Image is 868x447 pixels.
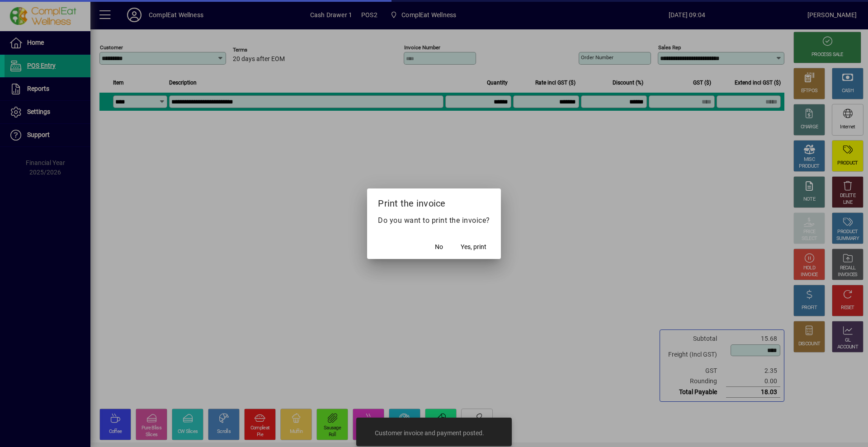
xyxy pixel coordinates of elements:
button: No [425,239,453,255]
h2: Print the invoice [367,188,501,215]
span: Yes, print [461,242,486,252]
button: Yes, print [457,239,490,255]
span: No [435,242,443,252]
p: Do you want to print the invoice? [378,215,490,226]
